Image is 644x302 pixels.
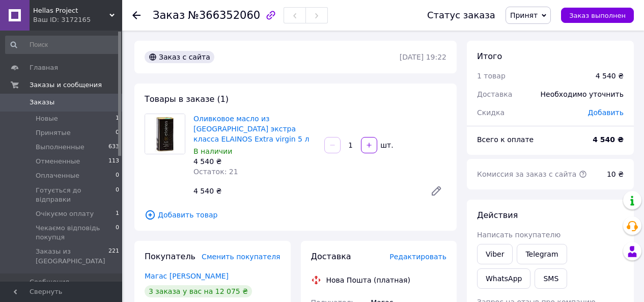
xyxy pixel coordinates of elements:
span: Действия [477,210,518,220]
input: Поиск [5,36,120,54]
span: Доставка [311,252,351,261]
span: Новые [36,114,58,123]
time: [DATE] 19:22 [400,53,446,61]
span: 1 товар [477,72,506,80]
a: Магас [PERSON_NAME] [145,272,229,280]
div: Ваш ID: 3172165 [33,15,122,24]
a: Оливковое масло из [GEOGRAPHIC_DATA] экстра класса ELAINOS Extra virgin 5 л [193,115,309,143]
div: 4 540 ₴ [189,184,422,198]
span: Принятые [36,128,71,138]
span: Итого [477,51,502,61]
span: Заказ выполнен [569,12,626,19]
span: Добавить [588,108,624,117]
div: шт. [378,140,395,150]
a: WhatsApp [477,268,530,289]
div: 4 540 ₴ [193,156,316,167]
span: Очікуємо оплату [36,209,94,218]
div: 3 заказа у вас на 12 075 ₴ [145,285,252,297]
a: Viber [477,244,513,264]
span: Заказ [153,9,185,21]
span: Комиссия за заказ с сайта [477,170,587,178]
div: Необходимо уточнить [535,83,630,105]
span: 1 [116,114,119,123]
span: Чекаємо відповідь покупця [36,224,116,242]
span: Оплаченные [36,171,79,180]
span: Сообщения [30,278,69,287]
img: Оливковое масло из Греции экстра класса ELAINOS Extra virgin 5 л [145,114,185,154]
span: Заказы [30,98,54,107]
span: 0 [116,128,119,138]
div: Статус заказа [427,10,495,20]
div: Нова Пошта (платная) [324,275,413,285]
span: Отмененные [36,157,80,166]
b: 4 540 ₴ [593,135,624,144]
span: Редактировать [389,253,446,261]
span: Товары в заказе (1) [145,94,229,104]
span: 0 [116,186,119,204]
a: Редактировать [426,181,446,201]
span: 633 [108,143,119,152]
span: 113 [108,157,119,166]
span: Главная [30,63,58,72]
span: Написать покупателю [477,231,561,239]
span: 0 [116,171,119,180]
span: В наличии [193,147,232,155]
span: Всего к оплате [477,135,534,144]
span: Hellas Project [33,6,109,15]
span: Покупатель [145,252,195,261]
span: 1 [116,209,119,218]
span: Остаток: 21 [193,168,238,176]
span: 221 [108,247,119,265]
span: Заказы из [GEOGRAPHIC_DATA] [36,247,108,265]
div: Заказ с сайта [145,51,214,63]
span: Принят [510,11,538,19]
span: №366352060 [188,9,260,21]
div: 10 ₴ [601,163,630,185]
span: Сменить покупателя [202,253,280,261]
span: Доставка [477,90,512,98]
div: 4 540 ₴ [596,71,624,81]
span: Готується до відправки [36,186,116,204]
span: Заказы и сообщения [30,80,102,90]
div: Вернуться назад [132,10,141,20]
span: 0 [116,224,119,242]
span: Выполненные [36,143,85,152]
button: SMS [535,268,567,289]
span: Скидка [477,108,505,117]
a: Telegram [517,244,567,264]
button: Заказ выполнен [561,8,634,23]
span: Добавить товар [145,209,446,221]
